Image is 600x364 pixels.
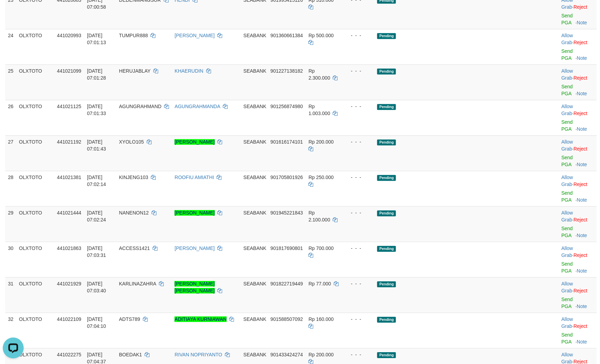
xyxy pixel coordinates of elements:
span: [DATE] 07:01:33 [87,104,106,116]
a: Allow Grab [561,175,573,187]
a: ROOFIU AMIATHI [175,175,214,180]
span: Rp 500.000 [309,33,334,38]
a: [PERSON_NAME] [175,33,214,38]
span: · [561,68,574,81]
span: Pending [377,104,396,110]
td: · [559,206,597,242]
div: - - - [345,103,372,110]
a: Allow Grab [561,210,573,223]
div: - - - [345,67,372,74]
span: Copy 901256874980 to clipboard [270,104,303,109]
a: KHAERUDIN [175,68,203,74]
span: Rp 160.000 [309,316,334,322]
td: · [559,277,597,313]
a: Reject [574,181,587,187]
a: Note [577,162,587,167]
a: [PERSON_NAME] [175,210,214,216]
td: · [559,171,597,206]
a: Reject [574,217,587,223]
span: 441021192 [57,139,81,145]
span: Rp 1.003.000 [309,104,330,116]
span: · [561,33,574,45]
span: 441022109 [57,316,81,322]
span: [DATE] 07:01:28 [87,68,106,81]
td: · [559,100,597,135]
span: TUMPUR888 [119,33,148,38]
button: Open LiveChat chat widget [3,3,24,24]
span: Rp 200.000 [309,352,334,357]
a: AGUNGRAHMANDA [175,104,220,109]
td: OLXTOTO [16,242,54,277]
span: Rp 77.000 [309,281,331,286]
a: Reject [574,4,587,10]
a: Reject [574,288,587,293]
a: Send PGA [561,119,573,132]
span: Rp 200.000 [309,139,334,145]
div: - - - [345,280,372,287]
a: Allow Grab [561,281,573,293]
span: 441021863 [57,245,81,251]
a: Allow Grab [561,316,573,329]
a: Reject [574,252,587,258]
span: Copy 901817690801 to clipboard [270,245,303,251]
span: Pending [377,246,396,252]
span: Pending [377,33,396,39]
span: Pending [377,210,396,216]
td: OLXTOTO [16,100,54,135]
span: [DATE] 07:03:40 [87,281,106,293]
a: Send PGA [561,155,573,167]
span: 441020993 [57,33,81,38]
span: SEABANK [243,139,266,145]
span: KARLINAZAHRA [119,281,156,286]
span: · [561,104,574,116]
a: Allow Grab [561,68,573,81]
span: [DATE] 07:02:14 [87,175,106,187]
span: · [561,210,574,223]
span: Pending [377,139,396,145]
span: 441021929 [57,281,81,286]
td: OLXTOTO [16,29,54,64]
span: 441021444 [57,210,81,216]
span: · [561,245,574,258]
span: · [561,281,574,293]
span: SEABANK [243,104,266,109]
span: Copy 901822719449 to clipboard [270,281,303,286]
span: SEABANK [243,352,266,357]
span: ACCESS1421 [119,245,150,251]
a: Send PGA [561,297,573,309]
span: [DATE] 07:01:43 [87,139,106,152]
a: ADITIAYA KURNIAWAN [175,316,226,322]
td: OLXTOTO [16,135,54,171]
td: OLXTOTO [16,64,54,100]
span: · [561,175,574,187]
span: SEABANK [243,316,266,322]
span: · [561,139,574,152]
a: Allow Grab [561,33,573,45]
a: Send PGA [561,84,573,96]
td: 27 [5,135,16,171]
a: Send PGA [561,261,573,274]
td: 25 [5,64,16,100]
a: Note [577,91,587,96]
span: SEABANK [243,210,266,216]
a: Note [577,304,587,309]
a: Send PGA [561,332,573,345]
span: SEABANK [243,33,266,38]
span: Rp 250.000 [309,175,334,180]
td: 32 [5,313,16,348]
span: SEABANK [243,68,266,74]
a: [PERSON_NAME] [175,139,214,145]
span: Rp 2.100.000 [309,210,330,223]
td: 24 [5,29,16,64]
a: [PERSON_NAME] [175,245,214,251]
span: Pending [377,68,396,74]
div: - - - [345,245,372,252]
span: [DATE] 07:02:24 [87,210,106,223]
td: 30 [5,242,16,277]
a: Allow Grab [561,245,573,258]
a: Send PGA [561,190,573,203]
td: 29 [5,206,16,242]
a: Note [577,339,587,345]
a: Send PGA [561,13,573,25]
a: Note [577,197,587,203]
